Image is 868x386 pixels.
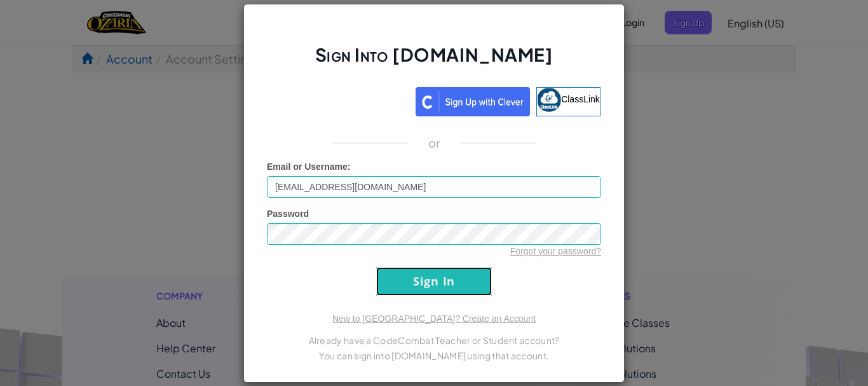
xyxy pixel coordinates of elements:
[267,209,309,219] span: Password
[537,88,561,112] img: classlink-logo-small.png
[376,267,492,296] input: Sign In
[332,314,536,324] a: New to [GEOGRAPHIC_DATA]? Create an Account
[416,87,530,116] img: clever_sso_button@2x.png
[267,160,351,173] label: :
[510,246,601,256] a: Forgot your password?
[267,333,601,348] p: Already have a CodeCombat Teacher or Student account?
[561,93,600,104] span: ClassLink
[267,348,601,363] p: You can sign into [DOMAIN_NAME] using that account.
[267,43,601,79] h2: Sign Into [DOMAIN_NAME]
[267,162,348,172] span: Email or Username
[428,135,440,151] p: or
[261,86,416,114] iframe: Botón Iniciar sesión con Google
